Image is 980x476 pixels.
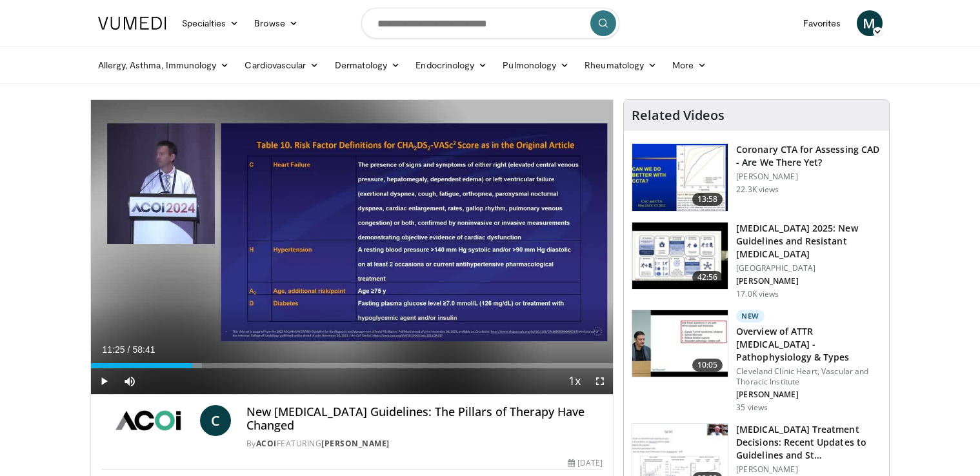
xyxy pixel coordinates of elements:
div: [DATE] [568,457,603,469]
span: 10:05 [692,359,723,372]
button: Mute [117,368,143,394]
p: Cleveland Clinic Heart, Vascular and Thoracic Institute [736,366,881,387]
div: Progress Bar [91,363,614,368]
input: Search topics, interventions [361,8,619,39]
a: Favorites [795,10,849,36]
img: 34b2b9a4-89e5-4b8c-b553-8a638b61a706.150x105_q85_crop-smart_upscale.jpg [632,144,728,211]
img: 2f83149f-471f-45a5-8edf-b959582daf19.150x105_q85_crop-smart_upscale.jpg [632,310,728,377]
h3: [MEDICAL_DATA] Treatment Decisions: Recent Updates to Guidelines and St… [736,423,881,462]
a: ACOI [256,438,277,449]
span: 42:56 [692,271,723,284]
div: By FEATURING [246,438,603,450]
button: Play [91,368,117,394]
a: Endocrinology [408,52,495,78]
a: C [200,405,231,436]
p: [GEOGRAPHIC_DATA] [736,263,881,273]
a: 13:58 Coronary CTA for Assessing CAD - Are We There Yet? [PERSON_NAME] 22.3K views [632,143,881,212]
img: ACOI [101,405,195,436]
a: Dermatology [327,52,408,78]
p: 35 views [736,402,768,413]
p: [PERSON_NAME] [736,172,881,182]
p: 17.0K views [736,289,779,299]
span: / [128,344,130,355]
h3: Overview of ATTR [MEDICAL_DATA] - Pathophysiology & Types [736,325,881,364]
span: 11:25 [103,344,125,355]
span: 13:58 [692,193,723,206]
a: 10:05 New Overview of ATTR [MEDICAL_DATA] - Pathophysiology & Types Cleveland Clinic Heart, Vascu... [632,310,881,413]
p: New [736,310,765,322]
a: Pulmonology [495,52,577,78]
h3: [MEDICAL_DATA] 2025: New Guidelines and Resistant [MEDICAL_DATA] [736,222,881,261]
a: More [665,52,714,78]
h4: New [MEDICAL_DATA] Guidelines: The Pillars of Therapy Have Changed [246,405,603,433]
p: [PERSON_NAME] [736,390,881,400]
a: M [857,10,883,36]
img: 280bcb39-0f4e-42eb-9c44-b41b9262a277.150x105_q85_crop-smart_upscale.jpg [632,223,728,290]
button: Fullscreen [587,368,613,394]
p: [PERSON_NAME] [736,276,881,286]
a: 42:56 [MEDICAL_DATA] 2025: New Guidelines and Resistant [MEDICAL_DATA] [GEOGRAPHIC_DATA] [PERSON_... [632,222,881,299]
p: 22.3K views [736,184,779,195]
a: Browse [246,10,306,36]
a: Specialties [174,10,247,36]
a: [PERSON_NAME] [321,438,390,449]
video-js: Video Player [91,100,614,395]
button: Playback Rate [561,368,587,394]
h4: Related Videos [632,108,725,123]
a: Allergy, Asthma, Immunology [90,52,237,78]
a: Rheumatology [577,52,665,78]
span: 58:41 [132,344,155,355]
img: VuMedi Logo [98,17,166,30]
a: Cardiovascular [237,52,326,78]
p: [PERSON_NAME] [736,464,881,475]
h3: Coronary CTA for Assessing CAD - Are We There Yet? [736,143,881,169]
